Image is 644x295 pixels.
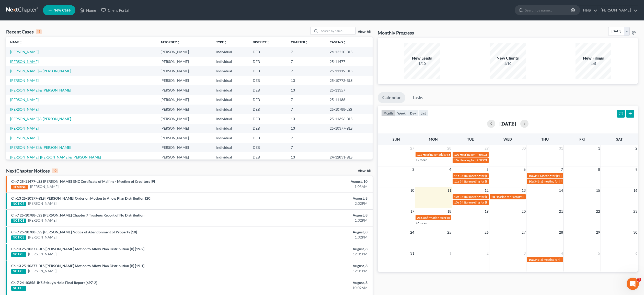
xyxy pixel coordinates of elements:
[287,95,326,104] td: 7
[212,105,249,114] td: Individual
[326,66,373,76] td: 25-11119-BLS
[410,145,415,151] span: 27
[10,88,71,92] a: [PERSON_NAME] & [PERSON_NAME]
[633,187,638,194] span: 16
[525,5,572,15] input: Search by name...
[252,263,367,268] div: August, 8
[252,246,367,252] div: August, 8
[216,40,227,44] a: Typeunfold_more
[598,6,638,15] a: [PERSON_NAME]
[212,66,249,76] td: Individual
[417,153,422,156] span: 11a
[558,229,563,235] span: 28
[460,200,536,204] span: 341(a) meeting for [PERSON_NAME] & [PERSON_NAME]
[635,145,638,151] span: 2
[53,8,71,12] span: New Case
[597,145,601,151] span: 1
[6,168,58,174] div: NextChapter Notices
[156,124,212,133] td: [PERSON_NAME]
[521,229,526,235] span: 27
[484,187,489,194] span: 12
[267,41,270,44] i: unfold_more
[212,152,249,162] td: Individual
[77,6,99,15] a: Home
[212,114,249,123] td: Individual
[521,208,526,214] span: 20
[449,250,452,256] span: 1
[287,143,326,152] td: 7
[378,30,414,36] h3: Monthly Progress
[10,69,71,73] a: [PERSON_NAME] & [PERSON_NAME]
[579,137,585,141] span: Fri
[249,85,287,95] td: DEB
[252,230,367,235] div: August, 8
[460,195,536,199] span: 341(a) meeting for [PERSON_NAME] & [PERSON_NAME]
[576,55,611,61] div: New Filings
[326,124,373,133] td: 25-10377-BLS
[10,126,39,130] a: [PERSON_NAME]
[287,124,326,133] td: 13
[460,153,500,156] span: Hearing for [PERSON_NAME]
[252,268,367,274] div: 12:01PM
[287,57,326,66] td: 7
[11,230,137,234] a: Ch-7 25-10788-LSS [PERSON_NAME] Notice of Abandonment of Property [18]
[11,185,28,189] div: HEARING
[330,40,346,44] a: Case Nounfold_more
[484,208,489,214] span: 19
[212,124,249,133] td: Individual
[6,29,42,35] div: Recent Cases
[252,252,367,257] div: 12:01PM
[633,229,638,235] span: 30
[287,152,326,162] td: 13
[249,143,287,152] td: DEB
[156,133,212,143] td: [PERSON_NAME]
[404,55,440,61] div: New Leads
[558,145,563,151] span: 31
[28,235,56,240] a: [PERSON_NAME]
[252,184,367,189] div: 1:03AM
[378,92,405,103] a: Calendar
[249,66,287,76] td: DEB
[11,219,26,223] div: NOTICE
[595,208,601,214] span: 22
[156,47,212,56] td: [PERSON_NAME]
[423,153,467,156] span: Hearing for Sticky's Holdings LLC
[503,137,512,141] span: Wed
[28,252,56,257] a: [PERSON_NAME]
[224,41,227,44] i: unfold_more
[156,66,212,76] td: [PERSON_NAME]
[249,124,287,133] td: DEB
[156,105,212,114] td: [PERSON_NAME]
[454,153,459,156] span: 10a
[412,166,415,173] span: 3
[343,41,346,44] i: unfold_more
[320,27,355,35] input: Search by name...
[10,155,101,159] a: [PERSON_NAME], [PERSON_NAME] & [PERSON_NAME]
[156,57,212,66] td: [PERSON_NAME]
[291,40,308,44] a: Chapterunfold_more
[410,208,415,214] span: 17
[490,61,526,66] div: 1/10
[326,57,373,66] td: 25-11477
[454,174,459,178] span: 11a
[28,218,56,223] a: [PERSON_NAME]
[19,41,22,44] i: unfold_more
[416,221,427,225] a: +6 more
[305,41,308,44] i: unfold_more
[156,152,212,162] td: [PERSON_NAME]
[11,202,26,206] div: NOTICE
[528,258,534,262] span: 10a
[252,201,367,206] div: 2:02PM
[627,278,639,290] iframe: Intercom live chat
[523,250,526,256] span: 3
[595,229,601,235] span: 29
[249,95,287,104] td: DEB
[467,137,474,141] span: Tue
[484,229,489,235] span: 26
[212,95,249,104] td: Individual
[11,196,151,200] a: Ch-13 25-10377-BLS [PERSON_NAME] Order on Motion to Allow Plan Distribution [20]
[490,55,526,61] div: New Clients
[416,158,427,162] a: +9 more
[358,30,371,34] a: View All
[454,179,459,183] span: 11a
